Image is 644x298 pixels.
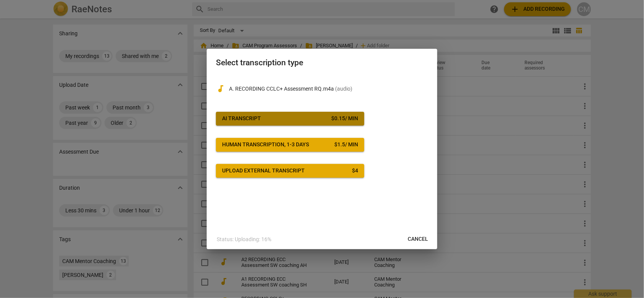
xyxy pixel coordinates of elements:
div: $ 0.15 / min [331,115,358,123]
div: AI Transcript [222,115,261,123]
span: Cancel [408,235,428,243]
div: $ 1.5 / min [334,141,358,149]
div: Upload external transcript [222,167,305,175]
span: ( audio ) [335,86,352,92]
span: audiotrack [216,84,225,93]
p: Status: Uploading: 16% [217,235,271,243]
h2: Select transcription type [216,58,428,68]
div: Human transcription, 1-3 days [222,141,309,149]
button: Upload external transcript$4 [216,164,364,178]
button: Human transcription, 1-3 days$1.5/ min [216,138,364,152]
p: A. RECORDING CCLC+ Assessment RQ.m4a(audio) [229,85,428,93]
button: AI Transcript$0.15/ min [216,112,364,126]
button: Cancel [402,232,434,246]
div: $ 4 [352,167,358,175]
